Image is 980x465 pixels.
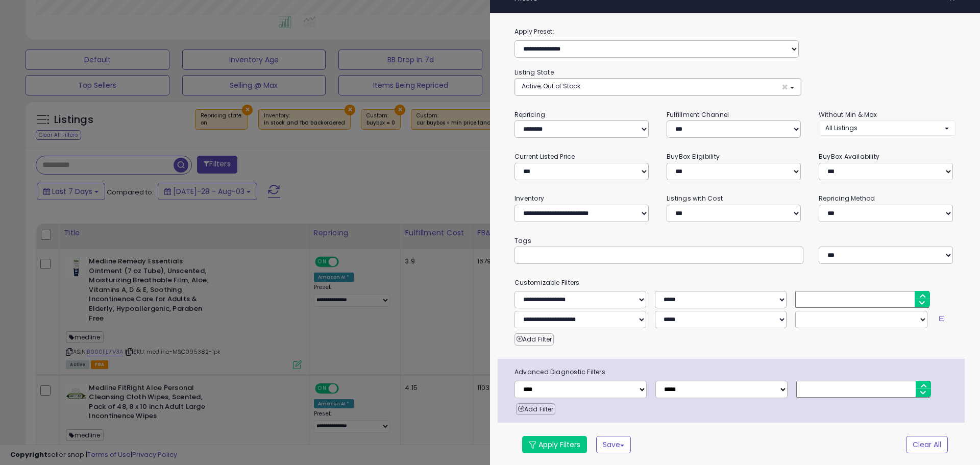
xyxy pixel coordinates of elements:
[514,68,554,77] small: Listing State
[819,194,875,203] small: Repricing Method
[819,110,877,119] small: Without Min & Max
[514,152,575,161] small: Current Listed Price
[507,277,963,288] small: Customizable Filters
[516,403,555,415] button: Add Filter
[667,110,729,119] small: Fulfillment Channel
[515,79,801,95] button: Active, Out of Stock ×
[819,152,879,161] small: BuyBox Availability
[825,124,857,132] span: All Listings
[522,436,587,453] button: Apply Filters
[781,82,788,92] span: ×
[906,436,948,453] button: Clear All
[507,26,963,37] label: Apply Preset:
[596,436,631,453] button: Save
[522,82,580,90] span: Active, Out of Stock
[667,194,723,203] small: Listings with Cost
[514,333,554,346] button: Add Filter
[507,235,963,247] small: Tags
[514,194,544,203] small: Inventory
[514,110,545,119] small: Repricing
[819,120,955,135] button: All Listings
[507,366,965,378] span: Advanced Diagnostic Filters
[667,152,720,161] small: BuyBox Eligibility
